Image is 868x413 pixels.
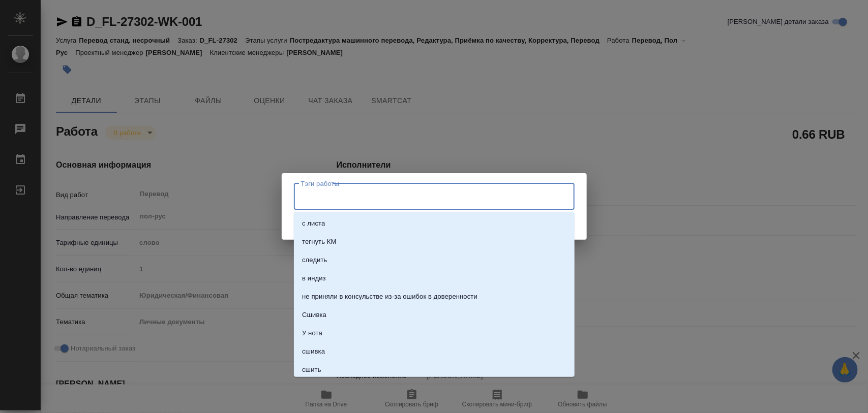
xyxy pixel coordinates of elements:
[302,218,325,229] p: с листа
[302,328,322,338] p: У нота
[302,310,326,320] p: Сшивка
[302,273,326,283] p: в индиз
[302,365,321,375] p: сшить
[302,255,327,265] p: следить
[302,346,325,357] p: сшивка
[302,237,336,247] p: тегнуть КМ
[302,292,477,302] p: не приняли в консульстве из-за ошибок в доверенности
